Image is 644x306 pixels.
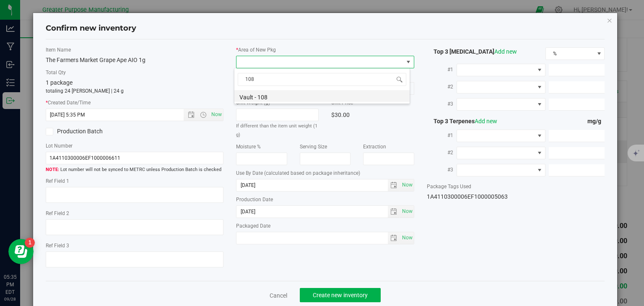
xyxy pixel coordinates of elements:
[236,169,414,177] label: Use By Date
[46,23,136,34] h4: Confirm new inventory
[457,64,545,76] span: NO DATA FOUND
[388,232,400,244] span: select
[427,118,497,124] span: Top 3 Terpenes
[25,238,35,248] iframe: Resource center unread badge
[210,109,224,121] span: Set Current date
[46,56,224,65] div: The Farmers Market Grape Ape AIO 1g
[457,164,545,176] span: NO DATA FOUND
[494,48,517,55] a: Add new
[184,112,198,118] span: Open the date view
[46,87,224,95] p: totaling 24 [PERSON_NAME] | 24 g
[427,96,457,112] label: #3
[236,196,414,203] label: Production Date
[400,179,414,191] span: select
[400,232,414,244] span: select
[46,127,128,136] label: Production Batch
[46,46,224,54] label: Item Name
[457,98,545,111] span: NO DATA FOUND
[400,232,414,244] span: Set Current date
[587,118,605,124] span: mg/g
[46,242,224,249] label: Ref Field 3
[300,143,351,150] label: Serving Size
[427,62,457,77] label: #1
[8,239,34,264] iframe: Resource center
[427,79,457,94] label: #2
[236,222,414,230] label: Packaged Date
[264,170,360,176] span: (calculated based on package inheritance)
[427,128,457,143] label: #1
[236,46,414,54] label: Area of New Pkg
[427,48,517,55] span: Top 3 [MEDICAL_DATA]
[46,177,224,185] label: Ref Field 1
[388,179,400,191] span: select
[457,81,545,93] span: NO DATA FOUND
[236,143,287,150] label: Moisture %
[457,147,545,159] span: NO DATA FOUND
[196,112,210,118] span: Open the time view
[363,143,414,150] label: Extraction
[475,118,497,124] a: Add new
[46,69,224,76] label: Total Qty
[427,192,605,201] div: 1A4110300006EF1000005063
[427,145,457,160] label: #2
[236,123,317,137] small: If different than the item unit weight (1 g)
[270,291,287,300] a: Cancel
[427,183,605,190] label: Package Tags Used
[427,162,457,177] label: #3
[400,206,414,218] span: select
[388,206,400,218] span: select
[46,166,224,174] span: Lot number will not be synced to METRC unless Production Batch is checked
[400,179,414,191] span: Set Current date
[300,288,381,302] button: Create new inventory
[331,109,414,121] div: $30.00
[46,79,73,86] span: 1 package
[313,292,368,298] span: Create new inventory
[400,205,414,218] span: Set Current date
[46,210,224,217] label: Ref Field 2
[46,99,224,106] label: Created Date/Time
[457,130,545,142] span: NO DATA FOUND
[546,48,594,60] span: %
[46,142,224,150] label: Lot Number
